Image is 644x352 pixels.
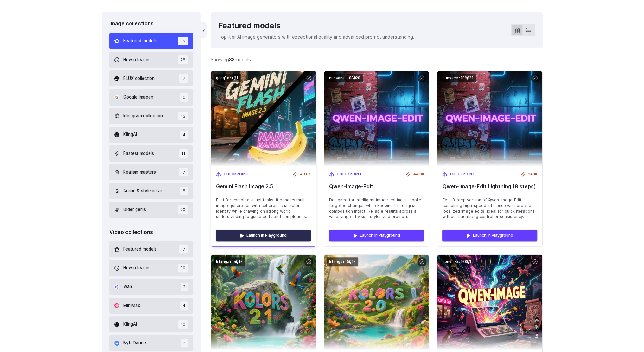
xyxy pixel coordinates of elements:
[440,257,474,266] code: runware:108@1
[224,171,249,177] span: Checkpoint
[179,245,188,253] span: 17
[181,339,188,347] span: 2
[218,33,414,41] p: Top-tier AI image generators with exceptional quality and advanced prompt understanding.
[109,89,193,105] button: Google Imagen 6
[109,228,193,236] div: Video collections
[442,197,537,220] span: Fast 8-step version of Qwen‑Image‑Edit, combining high-speed inference with precise, localized im...
[180,187,188,195] span: 8
[450,171,475,177] span: Checkpoint
[413,171,424,177] span: 44.9K
[211,56,251,63] div: Showing models
[180,93,188,101] span: 6
[218,20,414,32] div: Featured models
[337,171,362,177] span: Checkpoint
[109,241,193,257] button: Featured models 17
[211,255,316,350] img: Kolors 2.1
[123,37,157,44] span: Featured models
[109,164,193,180] button: Realism masters 17
[109,183,193,199] button: Anime & stylized art 8
[437,255,542,350] img: Qwen-Image
[181,283,188,291] span: 2
[109,70,193,86] button: FLUX collection 17
[123,75,155,82] span: FLUX collection
[329,183,424,189] span: Qwen‑Image‑Edit
[109,20,193,28] div: Image collections
[201,22,207,38] button: ‹
[123,206,146,213] span: Older gems
[109,298,193,314] button: MiniMax 4
[178,55,188,64] span: 28
[109,127,193,143] button: KlingAI 4
[329,197,424,220] span: Designed for intelligent image editing, it applies targeted changes while keeping the original co...
[206,66,321,171] img: Gemini Flash Image 2.5
[178,37,188,45] span: 33
[442,183,537,189] span: Qwen‑Image‑Edit Lightning (8 steps)
[123,340,146,347] span: ByteDance
[329,230,424,241] a: Launch in Playground
[109,316,193,332] button: KlingAI 10
[178,112,188,120] span: 13
[123,56,150,63] span: New releases
[123,302,140,309] span: MiniMax
[109,108,193,124] button: Ideogram collection 13
[300,171,311,177] span: 40.0K
[178,205,188,214] span: 20
[123,283,132,290] span: Wan
[180,301,188,310] span: 4
[180,131,188,139] span: 4
[109,145,193,162] button: Fastest models 11
[179,168,188,176] span: 17
[109,279,193,295] button: Wan 2
[327,257,358,266] code: klingai:5@10
[437,71,542,166] img: Qwen‑Image‑Edit Lightning (8 steps)
[216,197,311,220] span: Built for complex visual tasks, it handles multi-image generation with coherent character identit...
[179,74,188,83] span: 17
[528,171,537,177] span: 24.1K
[214,74,241,83] code: google:4@1
[440,74,476,83] code: runware:108@21
[179,149,188,158] span: 11
[324,255,429,350] img: Kolors 2.0
[123,131,137,138] span: KlingAI
[123,321,137,328] span: KlingAI
[123,246,157,253] span: Featured models
[123,94,153,101] span: Google Imagen
[214,257,245,266] code: klingai:4@10
[109,202,193,218] button: Older gems 20
[229,57,235,62] strong: 33
[123,188,164,195] span: Anime & stylized art
[324,71,429,166] img: Qwen‑Image‑Edit
[109,33,193,49] button: Featured models 33
[123,112,163,119] span: Ideogram collection
[123,169,156,176] span: Realism masters
[178,320,188,329] span: 10
[109,335,193,351] button: ByteDance 2
[178,264,188,272] span: 30
[216,183,311,189] span: Gemini Flash Image 2.5
[123,265,150,272] span: New releases
[123,150,154,157] span: Fastest models
[109,52,193,68] button: New releases 28
[442,230,537,241] a: Launch in Playground
[327,74,363,83] code: runware:108@20
[109,260,193,276] button: New releases 30
[216,230,311,241] a: Launch in Playground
